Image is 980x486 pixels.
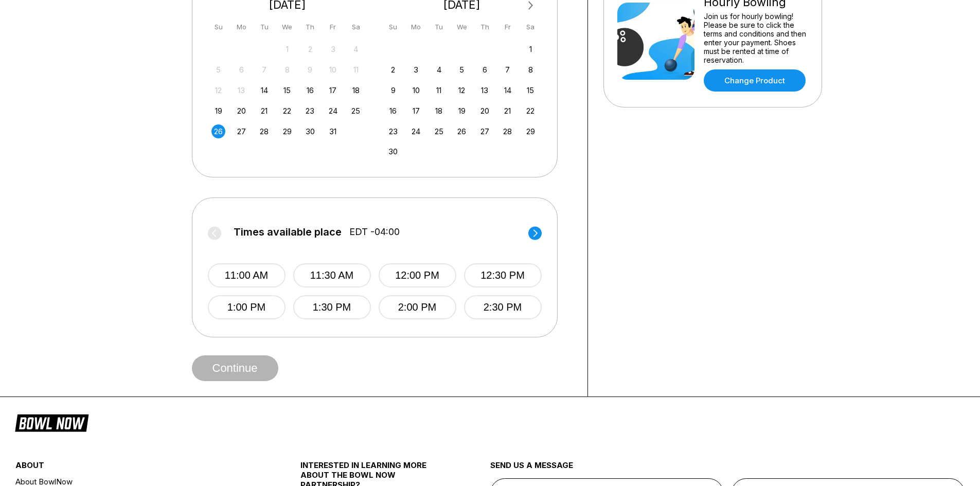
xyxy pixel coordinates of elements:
[211,83,225,97] div: Not available Sunday, October 12th, 2025
[455,104,469,118] div: Choose Wednesday, November 19th, 2025
[501,20,514,34] div: Fr
[303,124,317,138] div: Choose Thursday, October 30th, 2025
[490,460,965,478] div: send us a message
[379,263,456,287] button: 12:00 PM
[211,104,225,118] div: Choose Sunday, October 19th, 2025
[280,20,294,34] div: We
[524,42,538,56] div: Choose Saturday, November 1st, 2025
[409,124,423,138] div: Choose Monday, November 24th, 2025
[208,263,286,287] button: 11:00 AM
[464,263,542,287] button: 12:30 PM
[208,295,286,319] button: 1:00 PM
[349,83,363,97] div: Choose Saturday, October 18th, 2025
[349,20,363,34] div: Sa
[478,124,492,138] div: Choose Thursday, November 27th, 2025
[235,63,248,77] div: Not available Monday, October 6th, 2025
[385,41,539,159] div: month 2025-11
[704,12,808,64] div: Join us for hourly bowling! Please be sure to click the terms and conditions and then enter your ...
[478,104,492,118] div: Choose Thursday, November 20th, 2025
[432,104,446,118] div: Choose Tuesday, November 18th, 2025
[280,63,294,77] div: Not available Wednesday, October 8th, 2025
[257,63,271,77] div: Not available Tuesday, October 7th, 2025
[326,124,340,138] div: Choose Friday, October 31st, 2025
[617,3,694,80] img: Hourly Bowling
[234,226,342,238] span: Times available place
[235,83,248,97] div: Not available Monday, October 13th, 2025
[326,63,340,77] div: Not available Friday, October 10th, 2025
[257,104,271,118] div: Choose Tuesday, October 21st, 2025
[455,83,469,97] div: Choose Wednesday, November 12th, 2025
[349,42,363,56] div: Not available Saturday, October 4th, 2025
[210,41,365,138] div: month 2025-10
[478,20,492,34] div: Th
[386,145,400,158] div: Choose Sunday, November 30th, 2025
[386,124,400,138] div: Choose Sunday, November 23rd, 2025
[409,104,423,118] div: Choose Monday, November 17th, 2025
[235,104,248,118] div: Choose Monday, October 20th, 2025
[455,124,469,138] div: Choose Wednesday, November 26th, 2025
[501,104,514,118] div: Choose Friday, November 21st, 2025
[257,83,271,97] div: Choose Tuesday, October 14th, 2025
[326,42,340,56] div: Not available Friday, October 3rd, 2025
[293,263,371,287] button: 11:30 AM
[386,104,400,118] div: Choose Sunday, November 16th, 2025
[293,295,371,319] button: 1:30 PM
[478,63,492,77] div: Choose Thursday, November 6th, 2025
[280,104,294,118] div: Choose Wednesday, October 22nd, 2025
[501,63,514,77] div: Choose Friday, November 7th, 2025
[280,42,294,56] div: Not available Wednesday, October 1st, 2025
[478,83,492,97] div: Choose Thursday, November 13th, 2025
[386,20,400,34] div: Su
[235,124,248,138] div: Choose Monday, October 27th, 2025
[211,124,225,138] div: Choose Sunday, October 26th, 2025
[432,63,446,77] div: Choose Tuesday, November 4th, 2025
[501,83,514,97] div: Choose Friday, November 14th, 2025
[15,460,253,475] div: about
[303,42,317,56] div: Not available Thursday, October 2nd, 2025
[303,104,317,118] div: Choose Thursday, October 23rd, 2025
[326,20,340,34] div: Fr
[349,226,400,238] span: EDT -04:00
[303,20,317,34] div: Th
[349,63,363,77] div: Not available Saturday, October 11th, 2025
[211,63,225,77] div: Not available Sunday, October 5th, 2025
[349,104,363,118] div: Choose Saturday, October 25th, 2025
[280,124,294,138] div: Choose Wednesday, October 29th, 2025
[257,124,271,138] div: Choose Tuesday, October 28th, 2025
[464,295,542,319] button: 2:30 PM
[501,124,514,138] div: Choose Friday, November 28th, 2025
[455,63,469,77] div: Choose Wednesday, November 5th, 2025
[303,83,317,97] div: Choose Thursday, October 16th, 2025
[409,83,423,97] div: Choose Monday, November 10th, 2025
[524,63,538,77] div: Choose Saturday, November 8th, 2025
[386,63,400,77] div: Choose Sunday, November 2nd, 2025
[455,20,469,34] div: We
[524,20,538,34] div: Sa
[303,63,317,77] div: Not available Thursday, October 9th, 2025
[326,104,340,118] div: Choose Friday, October 24th, 2025
[704,69,806,92] a: Change Product
[409,20,423,34] div: Mo
[386,83,400,97] div: Choose Sunday, November 9th, 2025
[326,83,340,97] div: Choose Friday, October 17th, 2025
[257,20,271,34] div: Tu
[524,124,538,138] div: Choose Saturday, November 29th, 2025
[524,83,538,97] div: Choose Saturday, November 15th, 2025
[280,83,294,97] div: Choose Wednesday, October 15th, 2025
[524,104,538,118] div: Choose Saturday, November 22nd, 2025
[432,124,446,138] div: Choose Tuesday, November 25th, 2025
[409,63,423,77] div: Choose Monday, November 3rd, 2025
[235,20,248,34] div: Mo
[432,20,446,34] div: Tu
[432,83,446,97] div: Choose Tuesday, November 11th, 2025
[379,295,456,319] button: 2:00 PM
[211,20,225,34] div: Su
